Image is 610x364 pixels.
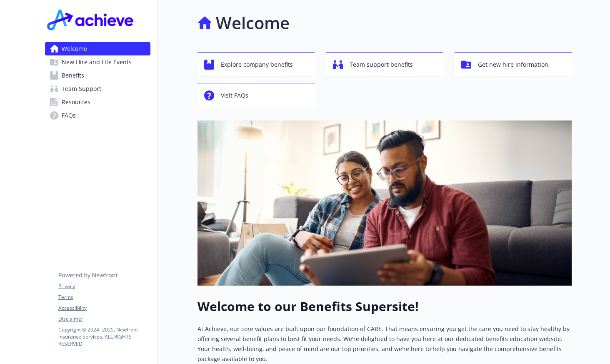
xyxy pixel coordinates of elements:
img: overview page banner [197,120,572,286]
span: Team support benefits [350,57,413,73]
span: Team Support [62,82,101,95]
a: Resources [45,95,150,109]
span: Resources [62,95,90,109]
a: Welcome [45,42,150,55]
a: Privacy [58,283,150,290]
a: Disclaimer [58,315,150,323]
span: Visit FAQs [221,88,248,103]
a: New Hire and Life Events [45,55,150,69]
span: Benefits [62,69,84,82]
button: Explore company benefits [197,52,315,76]
span: Explore company benefits [221,57,293,73]
button: Visit FAQs [197,83,315,107]
a: Terms [58,294,150,301]
span: Welcome [62,42,87,55]
a: Benefits [45,69,150,82]
p: At Achieve, our core values are built upon our foundation of CARE. That means ensuring you get th... [197,324,572,364]
span: Get new hire information [478,57,548,73]
a: FAQs [45,109,150,122]
h1: Welcome [216,10,290,35]
button: Team support benefits [326,52,443,76]
button: Get new hire information [455,52,572,76]
h1: Welcome to our Benefits Supersite! [197,299,572,314]
span: FAQs [62,109,76,122]
p: Copyright © 2024 - 2025 , Newfront Insurance Services, ALL RIGHTS RESERVED [58,326,150,347]
a: Accessibility [58,304,150,312]
a: Team Support [45,82,150,95]
span: New Hire and Life Events [62,55,132,69]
